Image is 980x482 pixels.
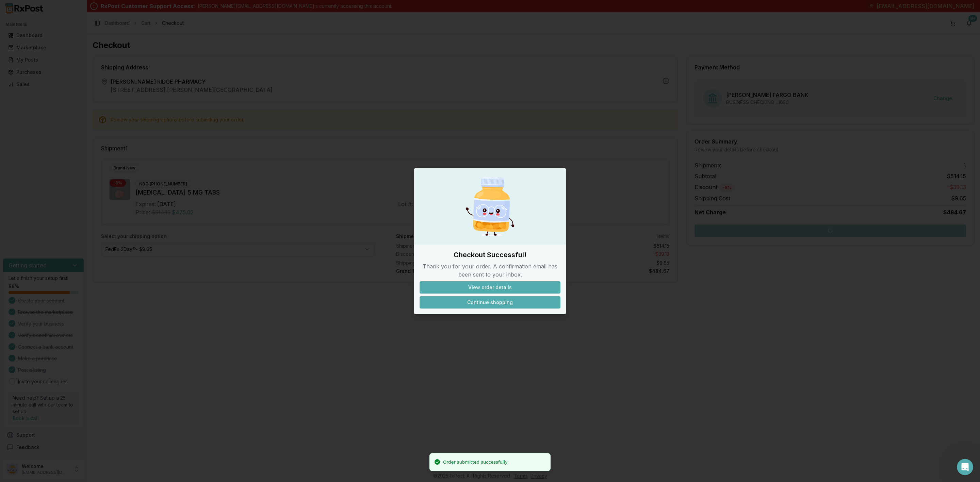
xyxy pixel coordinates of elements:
[420,262,560,279] p: Thank you for your order. A confirmation email has been sent to your inbox.
[420,281,560,294] button: View order details
[457,174,523,239] img: Happy Pill Bottle
[420,250,560,260] h2: Checkout Successful!
[420,296,560,309] button: Continue shopping
[957,459,973,475] iframe: Intercom live chat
